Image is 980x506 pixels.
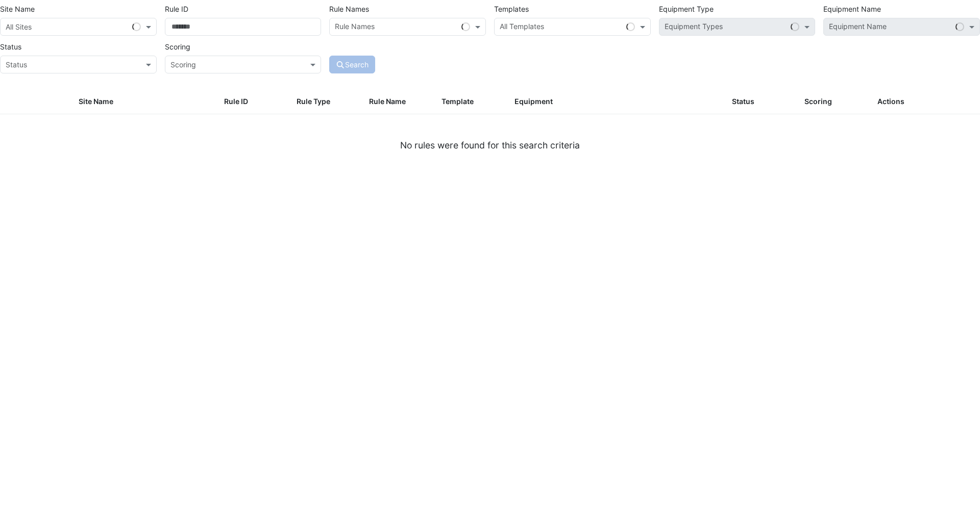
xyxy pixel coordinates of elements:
[827,21,887,34] div: Equipment Name
[514,96,720,108] div: Equipment
[333,21,375,34] div: Rule Names
[498,21,544,34] div: All Templates
[79,96,211,108] div: Site Name
[369,96,429,108] div: Rule Name
[297,96,357,108] div: Rule Type
[663,21,723,34] div: Equipment Types
[165,38,190,56] label: Scoring
[442,96,502,108] div: Template
[732,96,792,108] div: Status
[804,96,865,108] div: Scoring
[224,96,284,108] div: Rule ID
[877,96,974,108] div: Actions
